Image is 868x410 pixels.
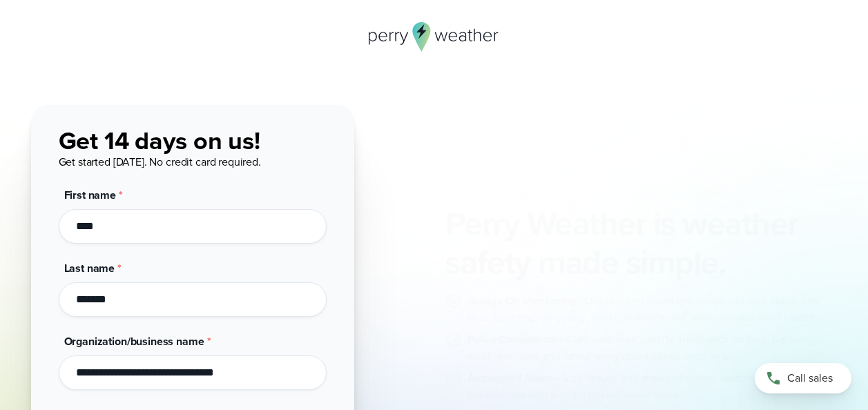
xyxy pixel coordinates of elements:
span: Organization/business name [64,333,204,349]
span: Last name [64,260,115,276]
span: First name [64,187,117,203]
span: Get started [DATE]. No credit card required. [59,154,261,170]
span: Call sales [787,370,833,387]
a: Call sales [755,363,851,393]
span: Get 14 days on us! [59,122,260,159]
